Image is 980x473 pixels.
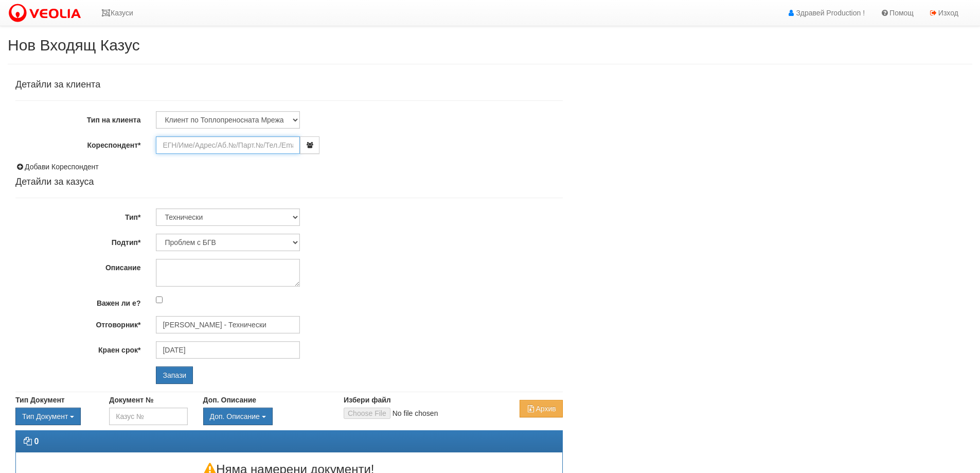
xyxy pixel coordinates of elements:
[210,412,260,421] span: Доп. Описание
[15,408,81,425] button: Тип Документ
[8,234,148,248] label: Подтип*
[109,395,153,405] label: Документ №
[8,3,86,24] img: VeoliaLogo.png
[203,408,273,425] button: Доп. Описание
[15,408,94,425] div: Двоен клик, за изчистване на избраната стойност.
[15,162,563,172] div: Добави Кореспондент
[22,412,68,421] span: Тип Документ
[8,316,148,330] label: Отговорник*
[15,395,65,405] label: Тип Документ
[15,177,563,187] h4: Детайли за казуса
[15,80,563,90] h4: Детайли за клиента
[8,259,148,273] label: Описание
[34,437,39,446] strong: 0
[8,37,972,54] h2: Нов Входящ Казус
[156,316,300,334] input: Търсене по Име / Имейл
[156,136,300,154] input: ЕГН/Име/Адрес/Аб.№/Парт.№/Тел./Email
[520,400,562,417] button: Архив
[203,408,328,425] div: Двоен клик, за изчистване на избраната стойност.
[8,136,148,150] label: Кореспондент*
[156,366,193,384] input: Запази
[8,294,148,308] label: Важен ли е?
[8,341,148,355] label: Краен срок*
[203,395,256,405] label: Доп. Описание
[344,395,391,405] label: Избери файл
[156,341,300,359] input: Търсене по Име / Имейл
[109,408,187,425] input: Казус №
[8,111,148,125] label: Тип на клиента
